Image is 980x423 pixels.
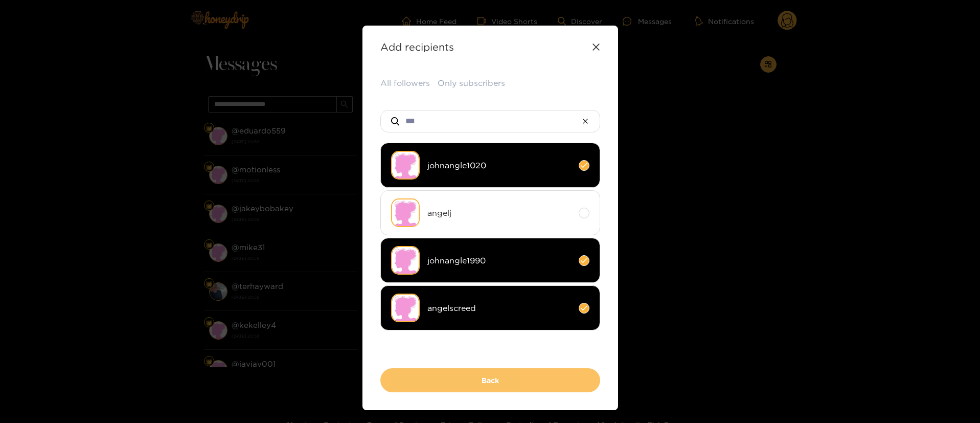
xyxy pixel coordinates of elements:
span: johnangle1990 [427,255,571,266]
span: angelscreed [427,302,571,314]
img: no-avatar.png [391,198,420,227]
button: Only subscribers [438,77,505,89]
img: no-avatar.png [391,294,420,322]
strong: Add recipients [380,41,454,53]
button: Back [380,368,600,392]
img: no-avatar.png [391,246,420,275]
button: All followers [380,77,430,89]
span: angelj [427,207,571,219]
img: no-avatar.png [391,151,420,180]
span: johnangle1020 [427,160,571,171]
